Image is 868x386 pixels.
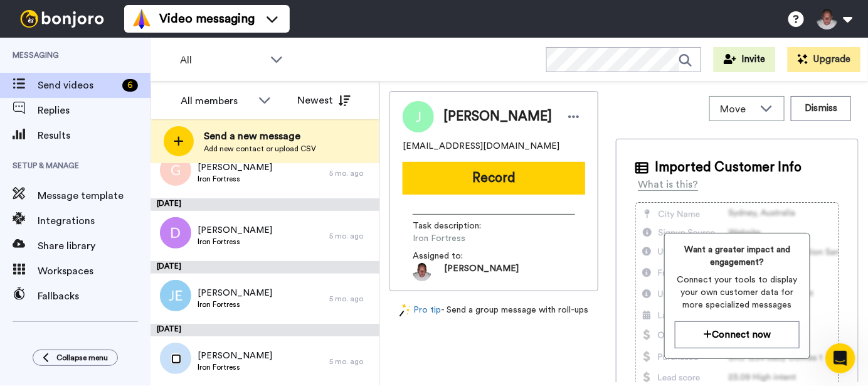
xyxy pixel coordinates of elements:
span: Workspaces [38,264,151,279]
img: Image of James [403,101,434,132]
div: 5 mo. ago [329,294,373,304]
span: Replies [38,103,151,118]
span: Iron Fortress [198,237,272,247]
span: [EMAIL_ADDRESS][DOMAIN_NAME] [403,140,559,153]
span: Send videos [38,78,117,93]
span: Add new contact or upload CSV [204,144,316,154]
span: Collapse menu [56,353,108,363]
span: Iron Fortress [198,362,272,372]
img: bj-logo-header-white.svg [15,10,109,28]
a: Pro tip [400,304,441,317]
button: Record [403,162,585,195]
span: All [180,53,264,68]
div: 6 [122,79,138,92]
span: [PERSON_NAME] [444,262,519,281]
div: [DATE] [151,261,379,274]
div: All members [181,94,252,109]
button: Newest [288,88,360,113]
span: Want a greater impact and engagement? [675,244,800,269]
span: [PERSON_NAME] [198,161,272,174]
button: Connect now [675,321,800,348]
div: What is this? [638,177,698,192]
img: magic-wand.svg [400,304,411,317]
span: Task description : [413,220,500,232]
span: Integrations [38,213,151,228]
span: [PERSON_NAME] [198,224,272,237]
span: Assigned to: [413,250,500,262]
span: Send a new message [204,129,316,144]
span: Move [720,102,754,117]
span: Video messaging [159,10,255,28]
div: 5 mo. ago [329,168,373,178]
div: 5 mo. ago [329,231,373,241]
div: 5 mo. ago [329,357,373,367]
span: Message template [38,188,151,203]
span: Share library [38,239,151,254]
div: - Send a group message with roll-ups [389,304,598,317]
div: [DATE] [151,324,379,336]
span: Imported Customer Info [655,158,802,177]
span: Fallbacks [38,289,151,304]
div: [DATE] [151,198,379,211]
button: Collapse menu [33,350,118,366]
iframe: Intercom live chat [825,343,855,373]
img: AOh14GhbZcjM3AvH8LEoBPnm_PHJsQc5uvY9jVNfVF_EfQ=s96-c [413,262,431,281]
button: Upgrade [788,47,860,72]
img: g.png [160,154,191,186]
button: Invite [714,47,775,72]
span: Connect your tools to display your own customer data for more specialized messages [675,274,800,311]
img: d.png [160,217,191,249]
span: Iron Fortress [198,299,272,309]
span: Results [38,128,151,143]
span: [PERSON_NAME] [198,350,272,362]
span: Iron Fortress [198,174,272,184]
span: [PERSON_NAME] [443,107,552,126]
img: je.png [160,280,191,311]
button: Dismiss [791,96,851,121]
span: [PERSON_NAME] [198,287,272,299]
img: vm-color.svg [132,9,152,29]
span: Iron Fortress [413,232,532,245]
